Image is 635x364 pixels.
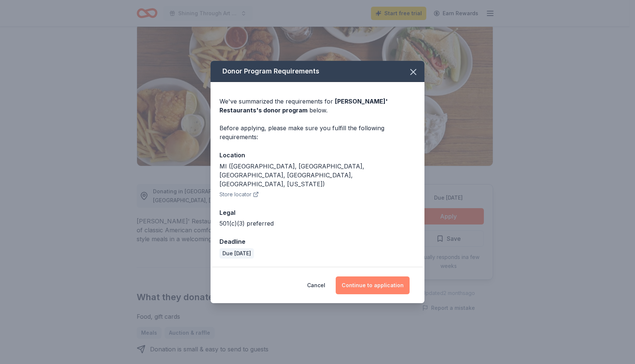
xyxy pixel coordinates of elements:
div: Location [219,150,416,160]
div: Before applying, please make sure you fulfill the following requirements: [219,124,416,141]
button: Store locator [219,190,259,199]
div: Donor Program Requirements [211,61,424,82]
div: MI ([GEOGRAPHIC_DATA], [GEOGRAPHIC_DATA], [GEOGRAPHIC_DATA], [GEOGRAPHIC_DATA], [GEOGRAPHIC_DATA]... [219,162,416,188]
button: Continue to application [336,276,410,294]
div: 501(c)(3) preferred [219,219,416,228]
button: Cancel [307,276,325,294]
div: Deadline [219,237,416,246]
div: Due [DATE] [219,248,254,259]
div: We've summarized the requirements for below. [219,97,416,115]
div: Legal [219,208,416,217]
